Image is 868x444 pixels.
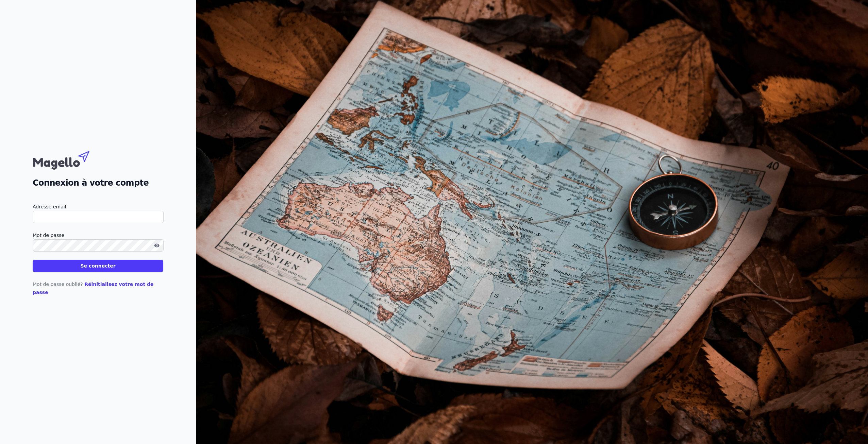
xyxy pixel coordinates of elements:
[33,260,163,272] button: Se connecter
[33,177,163,189] h2: Connexion à votre compte
[33,280,163,296] p: Mot de passe oublié?
[33,203,163,211] label: Adresse email
[33,231,163,239] label: Mot de passe
[33,148,104,171] img: Magello
[33,281,154,295] a: Réinitialisez votre mot de passe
